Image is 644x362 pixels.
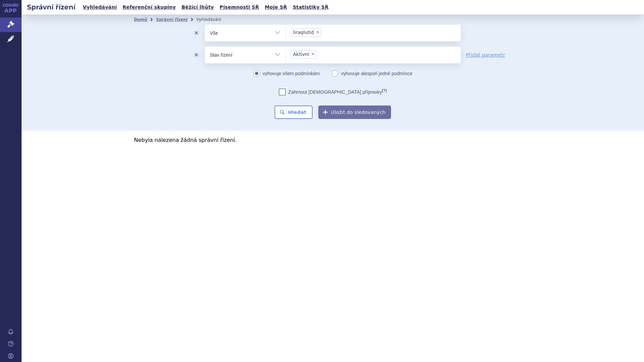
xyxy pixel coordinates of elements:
[291,3,330,12] a: Statistiky SŘ
[293,52,309,57] span: Aktivní
[188,25,205,41] button: odstranit
[134,17,147,22] a: Domů
[121,3,178,12] a: Referenční skupiny
[218,3,261,12] a: Písemnosti SŘ
[156,17,188,22] a: Správní řízení
[332,68,413,79] label: vyhovuje alespoň jedné podmínce
[318,50,322,58] input: Aktivní
[311,52,315,56] span: ×
[382,88,387,93] abbr: (?)
[180,3,216,12] a: Běžící lhůty
[316,30,320,34] span: ×
[466,52,505,58] a: Přidat parametr
[279,89,387,95] label: Zahrnout [DEMOGRAPHIC_DATA] přípravky
[318,105,391,119] button: Uložit do sledovaných
[188,47,205,63] button: odstranit
[253,68,320,79] label: vyhovuje všem podmínkám
[293,30,314,35] span: liraglutid
[275,105,313,119] button: Hledat
[196,14,230,25] li: Vyhledávání
[22,2,81,12] h2: Správní řízení
[323,28,327,36] input: liraglutid
[134,138,532,143] p: Nebyla nalezena žádná správní řízení.
[81,3,119,12] a: Vyhledávání
[263,3,289,12] a: Moje SŘ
